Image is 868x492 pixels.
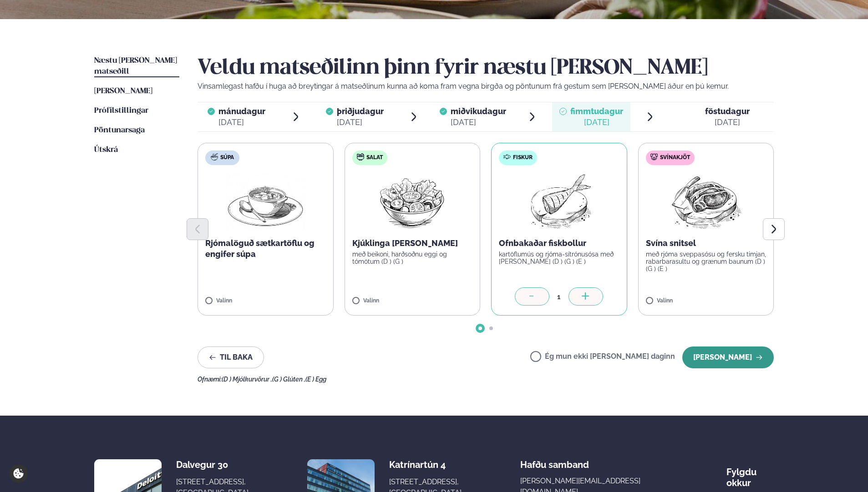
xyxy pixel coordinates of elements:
[705,117,750,128] div: [DATE]
[549,291,569,302] div: 1
[198,346,264,368] button: Til baka
[187,218,208,240] button: Previous slide
[220,154,234,161] span: Súpa
[305,376,326,383] span: (E ) Egg
[520,452,589,470] span: Hafðu samband
[650,153,658,161] img: pork.svg
[176,459,249,470] div: Dalvegur 30
[451,117,506,128] div: [DATE]
[272,376,305,383] span: (G ) Glúten ,
[94,55,179,77] a: Næstu [PERSON_NAME] matseðill
[222,376,272,383] span: (D ) Mjólkurvörur ,
[94,105,148,116] a: Prófílstillingar
[499,238,619,249] p: Ofnbakaðar fiskbollur
[665,172,746,231] img: Pork-Meat.png
[94,107,148,115] span: Prófílstillingar
[337,117,384,128] div: [DATE]
[198,376,774,383] div: Ofnæmi:
[94,87,152,95] span: [PERSON_NAME]
[357,153,364,161] img: salad.svg
[94,145,118,156] a: Útskrá
[389,459,462,470] div: Katrínartún 4
[478,326,482,330] span: Go to slide 1
[205,238,326,260] p: Rjómalöguð sætkartöflu og engifer súpa
[225,172,305,231] img: Soup.png
[352,238,473,249] p: Kjúklinga [PERSON_NAME]
[519,172,599,231] img: Fish.png
[218,117,265,128] div: [DATE]
[451,106,506,116] span: miðvikudagur
[211,153,218,161] img: soup.svg
[198,55,774,81] h2: Veldu matseðilinn þinn fyrir næstu [PERSON_NAME]
[366,154,383,161] span: Salat
[94,86,152,97] a: [PERSON_NAME]
[660,154,690,161] span: Svínakjöt
[94,146,118,154] span: Útskrá
[763,218,785,240] button: Next slide
[682,346,774,368] button: [PERSON_NAME]
[352,251,473,265] p: með beikoni, harðsoðnu eggi og tómötum (D ) (G )
[499,251,619,265] p: kartöflumús og rjóma-sítrónusósa með [PERSON_NAME] (D ) (G ) (E )
[198,81,774,92] p: Vinsamlegast hafðu í huga að breytingar á matseðlinum kunna að koma fram vegna birgða og pöntunum...
[570,106,623,116] span: fimmtudagur
[218,106,265,116] span: mánudagur
[372,172,452,231] img: Salad.png
[94,126,145,134] span: Pöntunarsaga
[646,238,766,249] p: Svína snitsel
[513,154,533,161] span: Fiskur
[726,459,774,488] div: Fylgdu okkur
[94,57,177,75] span: Næstu [PERSON_NAME] matseðill
[9,464,28,483] a: Cookie settings
[94,125,145,136] a: Pöntunarsaga
[503,153,511,161] img: fish.svg
[337,106,384,116] span: þriðjudagur
[705,106,750,116] span: föstudagur
[570,117,623,128] div: [DATE]
[646,251,766,272] p: með rjóma sveppasósu og fersku timjan, rabarbarasultu og grænum baunum (D ) (G ) (E )
[489,326,493,330] span: Go to slide 2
